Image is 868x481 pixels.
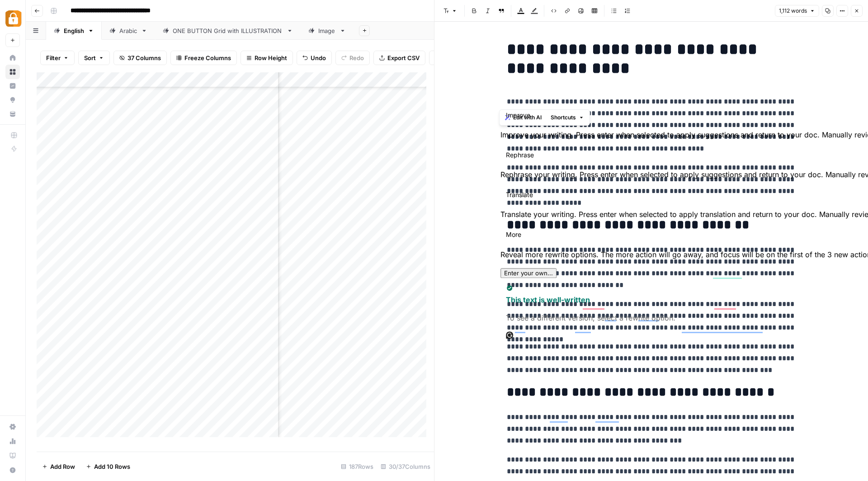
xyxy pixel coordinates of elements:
[50,462,75,471] span: Add Row
[80,459,136,474] button: Add 10 Rows
[5,420,20,434] a: Settings
[84,53,96,62] span: Sort
[5,463,20,477] button: Help + Support
[241,51,293,65] button: Row Height
[387,53,420,62] span: Export CSV
[184,53,231,62] span: Freeze Columns
[373,51,425,65] button: Export CSV
[335,51,370,65] button: Redo
[337,459,377,474] div: 187 Rows
[5,107,20,121] a: Your Data
[119,26,137,35] div: Arabic
[5,51,20,65] a: Home
[37,459,80,474] button: Add Row
[5,434,20,448] a: Usage
[349,53,364,62] span: Redo
[377,459,434,474] div: 30/37 Columns
[64,26,84,35] div: English
[775,5,819,17] button: 1,112 words
[46,53,61,62] span: Filter
[311,53,326,62] span: Undo
[779,7,807,15] span: 1,112 words
[102,22,155,40] a: Arabic
[113,51,167,65] button: 37 Columns
[318,26,336,35] div: Image
[255,53,287,62] span: Row Height
[78,51,110,65] button: Sort
[5,65,20,79] a: Browse
[297,51,332,65] button: Undo
[5,79,20,93] a: Insights
[301,22,354,40] a: Image
[155,22,301,40] a: ONE BUTTON Grid with ILLUSTRATION
[170,51,237,65] button: Freeze Columns
[127,53,161,62] span: 37 Columns
[40,51,75,65] button: Filter
[46,22,102,40] a: English
[173,26,283,35] div: ONE BUTTON Grid with ILLUSTRATION
[5,93,20,107] a: Opportunities
[5,10,22,27] img: Adzz Logo
[5,7,20,30] button: Workspace: Adzz
[5,448,20,463] a: Learning Hub
[94,462,130,471] span: Add 10 Rows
